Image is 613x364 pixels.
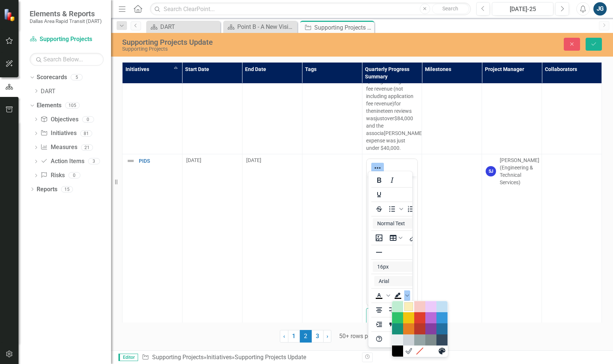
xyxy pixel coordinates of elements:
div: Light Yellow [404,302,413,311]
div: Supporting Projects Update [235,354,306,361]
button: Strikethrough [373,204,385,214]
input: Search ClearPoint... [150,3,470,16]
div: Blue [436,312,448,323]
a: Scorecards [37,73,67,82]
div: Light Green [392,301,403,312]
span: over [384,115,394,121]
a: 3 [312,330,324,343]
span: Editor [118,354,138,361]
img: ClearPoint Strategy [4,9,17,21]
button: Align left [411,290,423,301]
span: nineteen reviews was [366,108,412,121]
div: DART [160,22,218,31]
span: [PERSON_NAME] expense was just under $40,000. [366,130,423,151]
span: 16px [377,264,413,270]
div: 15 [61,186,73,192]
span: 2 [300,330,312,343]
div: Background color Black [392,290,410,301]
div: SJ [486,166,496,176]
div: Numbered list [405,204,423,214]
button: Bold [373,175,385,185]
span: › [326,333,328,340]
a: Objectives [40,115,78,124]
span: 4 [400,115,403,121]
div: Light Purple [425,301,436,312]
a: DART [41,87,111,96]
div: Purple [425,312,436,323]
a: Initiatives [207,354,232,361]
div: Green [392,312,403,323]
div: 105 [65,102,80,108]
a: Supporting Projects [30,35,104,44]
div: Red [414,312,425,323]
div: Dark Purple [425,323,436,334]
button: Align right [386,305,398,315]
span: not including application fee revenue) [366,86,413,107]
div: Dark Gray [425,334,436,346]
div: Supporting Projects [122,46,389,52]
a: Risks [40,171,64,180]
button: Insert/edit link [407,233,419,243]
div: Medium Gray [403,334,414,346]
span: ‹ [283,333,285,340]
a: DART [148,22,218,31]
button: Blockquote [386,319,398,330]
div: [PERSON_NAME] (Engineering & Technical Services) [500,156,539,186]
div: Dark Blue [436,323,448,334]
span: just [376,115,384,121]
div: Navy Blue [436,334,448,346]
span: $8 [394,115,400,121]
a: Measures [40,143,77,152]
div: 0 [82,116,94,122]
button: Insert image [373,233,385,243]
div: 21 [81,144,93,151]
div: [DATE]-25 [495,5,551,14]
button: Font Arial [374,276,425,286]
button: Custom color [436,346,448,357]
a: 1 [288,330,300,343]
div: Black [392,346,403,357]
button: [DATE]-25 [492,2,553,16]
button: Block Normal Text [373,218,424,229]
div: Light Blue [436,301,448,312]
a: Reports [37,185,57,194]
small: Dallas Area Rapid Transit (DART) [30,18,102,24]
button: Table [386,233,406,243]
button: JG [593,2,607,16]
span: [DATE] [186,157,201,163]
button: Align center [373,305,385,315]
span: Search [442,6,458,11]
div: Gray [414,334,425,346]
button: Underline [373,189,385,200]
button: Increase indent [373,319,385,330]
a: Supporting Projects [152,354,204,361]
div: Supporting Projects Update [314,23,372,32]
div: Light Gray [392,334,403,346]
div: White [403,346,414,357]
span: Normal Text [377,220,413,226]
a: Initiatives [40,129,76,138]
div: Light Red [414,301,425,312]
div: Text color Black [373,290,391,301]
input: Search Below... [30,53,104,66]
a: Action Items [40,157,84,166]
div: Bullet list [386,204,404,214]
div: Dark Turquoise [392,323,403,334]
span: Arial [379,278,415,284]
div: Yellow [403,312,414,323]
button: Search [432,4,469,14]
img: Not Defined [126,156,135,165]
a: Point B - A New Vision for Mobility in [GEOGRAPHIC_DATA][US_STATE] [225,22,295,31]
div: Orange [403,323,414,334]
div: » » [142,353,356,362]
div: 5 [71,74,83,81]
button: Reveal or hide additional toolbar items [371,163,384,173]
button: Switch to old editor [366,308,418,329]
div: Remove color [414,346,425,357]
div: Supporting Projects Update [122,38,389,46]
div: 0 [68,172,80,179]
iframe: Rich Text Area [367,176,418,306]
div: Point B - A New Vision for Mobility in [GEOGRAPHIC_DATA][US_STATE] [237,22,295,31]
button: Font size 16px [373,262,424,272]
